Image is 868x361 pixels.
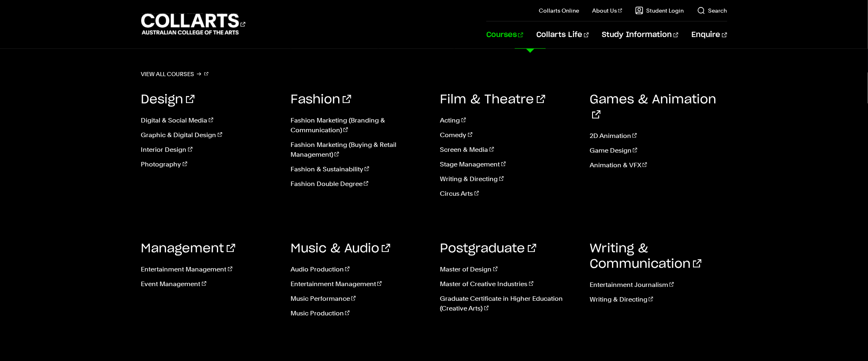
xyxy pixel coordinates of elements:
a: Master of Design [440,265,578,274]
a: Fashion Marketing (Buying & Retail Management) [291,140,428,160]
a: Graphic & Digital Design [141,130,279,140]
a: 2D Animation [590,131,727,141]
a: Film & Theatre [440,94,545,106]
a: Writing & Directing [590,295,727,304]
a: Music Performance [291,294,428,304]
a: Search [697,7,727,15]
a: Master of Creative Industries [440,279,578,289]
a: Event Management [141,279,279,289]
a: Stage Management [440,160,578,169]
a: Fashion & Sustainability [291,164,428,174]
a: Photography [141,160,279,169]
a: Game Design [590,146,727,155]
a: Design [141,94,195,106]
a: Study Information [602,22,678,48]
a: Entertainment Journalism [590,280,727,290]
a: Circus Arts [440,189,578,199]
a: Animation & VFX [590,160,727,170]
a: Entertainment Management [291,279,428,289]
a: Music & Audio [291,243,390,255]
a: Enquire [691,22,727,48]
div: Go to homepage [141,13,245,36]
a: Interior Design [141,145,279,155]
a: Student Login [635,7,684,15]
a: Management [141,243,235,255]
a: Acting [440,116,578,125]
a: Music Production [291,308,428,318]
a: Fashion Marketing (Branding & Communication) [291,116,428,135]
a: Writing & Directing [440,174,578,184]
a: Comedy [440,130,578,140]
a: View all courses [141,68,209,80]
a: Entertainment Management [141,265,279,274]
a: Digital & Social Media [141,116,279,125]
a: Writing & Communication [590,243,702,270]
a: Collarts Life [536,22,589,48]
a: Screen & Media [440,145,578,155]
a: Fashion Double Degree [291,179,428,189]
a: Graduate Certificate in Higher Education (Creative Arts) [440,294,578,313]
a: Courses [486,22,523,48]
a: Audio Production [291,265,428,274]
a: Collarts Online [539,7,579,15]
a: Games & Animation [590,94,716,121]
a: Postgraduate [440,243,536,255]
a: About Us [592,7,622,15]
a: Fashion [291,94,351,106]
